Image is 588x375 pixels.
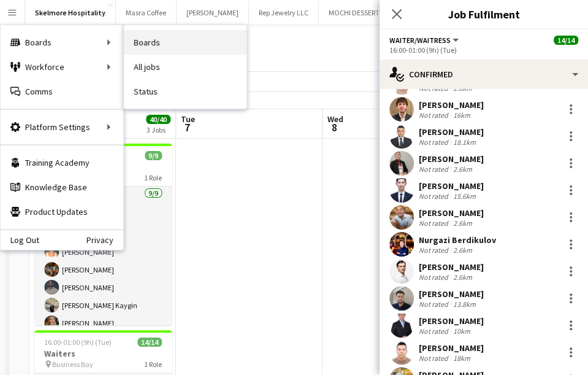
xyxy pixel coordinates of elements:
[179,120,195,134] span: 7
[389,45,578,55] div: 16:00-01:00 (9h) (Tue)
[419,126,484,137] div: [PERSON_NAME]
[419,261,484,273] div: [PERSON_NAME]
[1,150,123,175] a: Training Academy
[451,218,475,228] div: 2.6km
[419,164,451,174] div: Not rated
[380,6,588,22] h3: Job Fulfilment
[419,234,496,245] div: Nurgazi Berdikulov
[147,125,170,134] div: 3 Jobs
[451,164,475,174] div: 2.6km
[419,180,484,191] div: [PERSON_NAME]
[419,153,484,164] div: [PERSON_NAME]
[451,110,473,120] div: 16km
[34,348,172,359] h3: Waiters
[451,354,473,363] div: 18km
[44,338,112,347] span: 16:00-01:00 (9h) (Tue)
[419,207,484,218] div: [PERSON_NAME]
[86,235,123,245] a: Privacy
[451,327,473,336] div: 10km
[451,191,478,201] div: 15.6km
[1,175,123,199] a: Knowledge Base
[25,1,116,25] button: Skelmore Hospitality
[451,300,478,309] div: 13.8km
[419,288,484,300] div: [PERSON_NAME]
[419,342,484,354] div: [PERSON_NAME]
[1,235,39,245] a: Log Out
[419,354,451,363] div: Not rated
[419,191,451,201] div: Not rated
[419,110,451,120] div: Not rated
[137,338,162,347] span: 14/14
[419,245,451,255] div: Not rated
[1,30,123,55] div: Boards
[419,273,451,282] div: Not rated
[389,36,460,45] button: Waiter/Waitress
[1,199,123,224] a: Product Updates
[451,137,478,147] div: 18.1km
[451,273,475,282] div: 2.6km
[144,360,162,369] span: 1 Role
[124,79,246,104] a: Status
[419,218,451,228] div: Not rated
[419,327,451,336] div: Not rated
[52,360,93,369] span: Business Bay
[124,55,246,79] a: All jobs
[146,115,170,124] span: 40/40
[1,79,123,104] a: Comms
[181,114,195,125] span: Tue
[419,315,484,327] div: [PERSON_NAME]
[1,55,123,79] div: Workforce
[249,1,319,25] button: Rep Jewelry LLC
[144,173,162,182] span: 1 Role
[34,187,172,371] app-card-role: Bartender9/916:00-01:00 (9h)[PERSON_NAME][PERSON_NAME][PERSON_NAME][PERSON_NAME][PERSON_NAME][PER...
[419,137,451,147] div: Not rated
[124,30,246,55] a: Boards
[177,1,249,25] button: [PERSON_NAME]
[319,1,472,25] button: MOCHI DESSERTS CATERING SERVICES L.L.C
[327,114,343,125] span: Wed
[419,300,451,309] div: Not rated
[326,120,343,134] span: 8
[451,245,475,255] div: 2.6km
[1,115,123,139] div: Platform Settings
[554,36,578,45] span: 14/14
[145,151,162,160] span: 9/9
[380,60,588,89] div: Confirmed
[419,99,484,110] div: [PERSON_NAME]
[389,36,451,45] span: Waiter/Waitress
[116,1,177,25] button: Masra Coffee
